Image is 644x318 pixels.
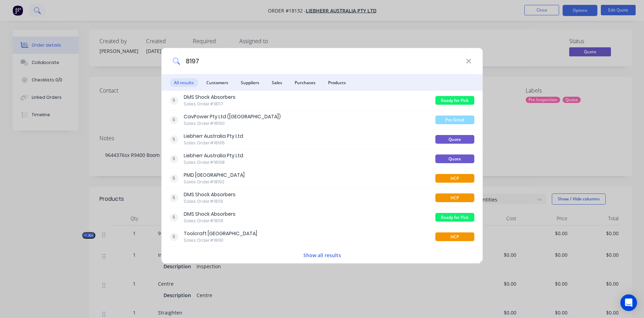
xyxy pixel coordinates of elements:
input: Start typing a customer or supplier name to create a new order... [180,48,466,74]
span: All results [170,78,198,87]
div: Sales Order #18113 [184,198,236,205]
div: HCP [435,232,474,241]
span: Purchases [291,78,320,87]
span: Suppliers [237,78,263,87]
div: Ready for Pick up / Cart note [435,213,474,222]
div: Open Intercom Messenger [620,294,637,311]
div: Sales Order #18196 [184,140,243,146]
div: Quote [435,135,474,144]
div: Sales Order #18198 [184,159,243,166]
div: Liebherr Australia Pty Ltd [184,152,243,159]
div: Sales Order #18117 [184,101,236,107]
button: Show all results [301,251,343,259]
div: Quote [435,154,474,163]
div: Sales Order #18119 [184,218,236,224]
div: DMS Shock Absorbers [184,191,236,198]
div: HCP [435,174,474,183]
div: Sales Order #18191 [184,237,257,244]
div: DMS Shock Absorbers [184,210,236,218]
div: Pre Grind [435,116,474,124]
div: PMD [GEOGRAPHIC_DATA] [184,172,245,179]
div: Ready for Pick up / Cart note [435,96,474,105]
div: CavPower Pty Ltd ([GEOGRAPHIC_DATA]) [184,113,281,120]
div: DMS Shock Absorbers [184,94,236,101]
span: Customers [202,78,232,87]
span: Sales [268,78,286,87]
span: Products [324,78,350,87]
div: Liebherr Australia Pty Ltd [184,133,243,140]
div: Sales Order #18190 [184,120,281,127]
div: Toolcraft [GEOGRAPHIC_DATA] [184,230,257,237]
div: HCP [435,193,474,202]
div: Sales Order #18192 [184,179,245,185]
